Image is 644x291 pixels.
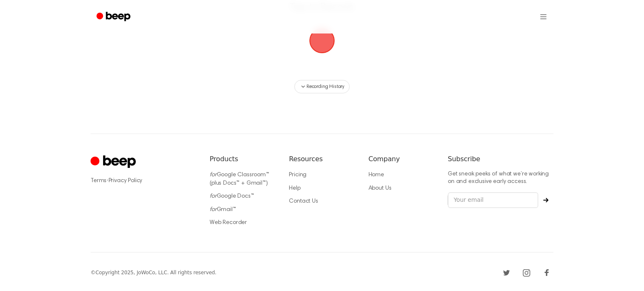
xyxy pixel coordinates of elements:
[309,28,335,53] button: Beep Logo
[520,266,533,279] a: Instagram
[91,177,196,185] div: ·
[91,178,106,184] a: Terms
[210,154,275,164] h6: Products
[210,172,269,186] a: forGoogle Classroom™ (plus Docs™ + Gmail™)
[369,172,384,178] a: Home
[306,83,344,90] span: Recording History
[210,220,247,226] a: Web Recorder
[448,171,553,185] p: Get sneak peeks of what we’re working on and exclusive early access.
[538,198,553,203] button: Subscribe
[289,172,306,178] a: Pricing
[91,9,138,25] a: Beep
[109,178,143,184] a: Privacy Policy
[500,266,513,279] a: Twitter
[91,154,138,170] a: Cruip
[369,185,392,191] a: About Us
[289,185,300,191] a: Help
[448,154,553,164] h6: Subscribe
[210,193,254,199] a: forGoogle Docs™
[91,269,216,276] div: © Copyright 2025, JoWoCo, LLC. All rights reserved.
[540,266,553,279] a: Facebook
[289,198,318,204] a: Contact Us
[210,193,217,199] i: for
[369,154,434,164] h6: Company
[294,80,350,93] button: Recording History
[210,207,217,213] i: for
[533,7,553,27] button: Open menu
[448,192,538,208] input: Your email
[210,172,217,178] i: for
[289,154,355,164] h6: Resources
[210,207,236,213] a: forGmail™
